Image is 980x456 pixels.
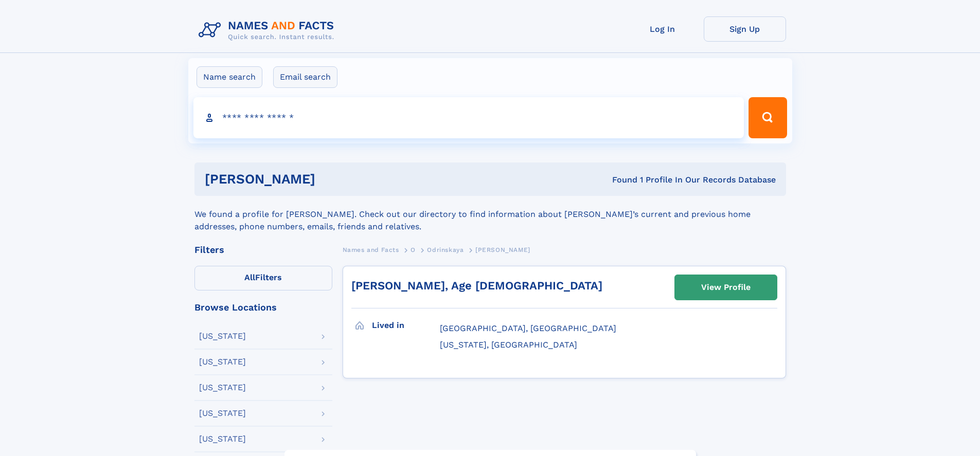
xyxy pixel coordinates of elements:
[411,243,416,256] a: O
[372,317,440,334] h3: Lived in
[199,332,246,340] div: [US_STATE]
[194,245,332,254] div: Filters
[199,384,246,392] div: [US_STATE]
[427,246,464,253] span: Odrinskaya
[194,196,786,233] div: We found a profile for [PERSON_NAME]. Check out our directory to find information about [PERSON_N...
[194,266,332,290] label: Filters
[464,174,776,186] div: Found 1 Profile In Our Records Database
[427,243,464,256] a: Odrinskaya
[273,66,337,88] label: Email search
[475,246,530,253] span: [PERSON_NAME]
[675,275,777,300] a: View Profile
[193,97,744,138] input: search input
[411,246,416,253] span: O
[351,279,602,292] a: [PERSON_NAME], Age [DEMOGRAPHIC_DATA]
[199,409,246,417] div: [US_STATE]
[440,340,577,350] span: [US_STATE], [GEOGRAPHIC_DATA]
[704,16,786,42] a: Sign Up
[194,16,343,44] img: Logo Names and Facts
[244,272,255,282] span: All
[749,97,787,138] button: Search Button
[701,276,751,299] div: View Profile
[343,243,399,256] a: Names and Facts
[205,173,464,186] h1: [PERSON_NAME]
[194,303,332,312] div: Browse Locations
[621,16,704,42] a: Log In
[197,66,262,88] label: Name search
[199,435,246,443] div: [US_STATE]
[440,323,616,333] span: [GEOGRAPHIC_DATA], [GEOGRAPHIC_DATA]
[199,358,246,366] div: [US_STATE]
